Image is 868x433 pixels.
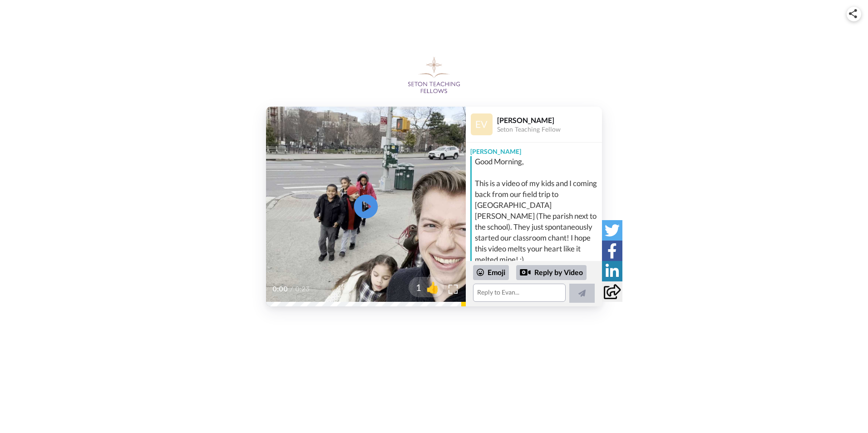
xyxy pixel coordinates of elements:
img: Profile Image [471,113,493,135]
span: 0:23 [295,284,311,295]
span: / [290,284,293,295]
div: Reply by Video [516,265,587,280]
span: 👍 [421,280,444,295]
img: Seton Teaching Fellows logo [408,57,460,93]
div: Reply by Video [520,267,531,278]
div: Good Morning, This is a video of my kids and I coming back from our field trip to [GEOGRAPHIC_DAT... [475,156,600,298]
span: 0:00 [272,284,288,295]
button: 1👍 [409,277,444,297]
div: [PERSON_NAME] [466,143,602,156]
span: 1 [409,281,421,294]
div: Emoji [473,265,509,280]
img: Full screen [449,285,458,294]
div: [PERSON_NAME] [497,116,602,124]
div: Seton Teaching Fellow [497,126,602,133]
img: ic_share.svg [849,9,857,18]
